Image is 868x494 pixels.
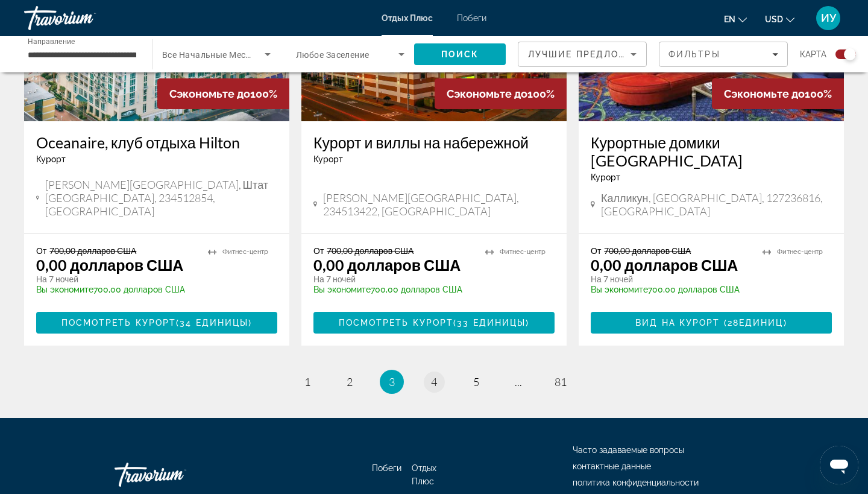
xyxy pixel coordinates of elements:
[222,248,268,256] span: Фитнес-центр
[573,478,699,487] a: политика конфиденциальности
[724,10,747,28] button: Изменить язык
[372,463,401,473] a: Побеги
[739,318,787,328] span: )
[36,285,196,294] p: 700,00 долларов США
[313,285,371,294] span: Вы экономите
[591,285,648,294] span: Вы экономите
[441,49,479,59] span: ПОИСК
[724,14,735,24] span: EN
[169,87,250,100] span: Сэкономьте до
[820,446,858,484] iframe: Кнопка запуска окна обмена сообщениями
[36,274,196,285] p: На 7 ночей
[453,318,529,328] span: ( )
[724,87,805,100] span: Сэкономьте до
[457,13,486,23] a: Побеги
[28,48,136,62] input: Выберите пункт назначения
[635,318,739,328] span: ВИД НА КУРОРТ (28
[813,5,844,31] button: Меню пользователя
[668,49,720,59] span: Фильтры
[313,245,324,256] span: От
[435,78,567,109] div: 100%
[180,318,248,328] span: 34 ЕДИНИЦЫ
[555,375,567,388] span: 81
[327,245,414,256] span: 700,00 долларов США
[347,375,353,388] span: 2
[24,370,844,394] nav: Разбивка на страницы
[591,133,832,169] a: Курортные домики [GEOGRAPHIC_DATA]
[528,49,656,59] span: ЛУЧШИЕ ПРЕДЛОЖЕНИЯ
[313,274,473,285] p: На 7 ночей
[659,42,788,67] button: Фильтры
[473,375,479,388] span: 5
[591,274,750,285] p: На 7 ночей
[24,2,145,34] a: Травориум
[176,318,252,328] span: ( )
[591,173,620,182] span: Курорт
[162,50,263,60] span: Все Начальные Месяцы
[431,375,437,388] span: 4
[591,256,738,274] p: 0,00 долларов США
[313,312,555,334] button: ПОСМОТРЕТЬ КУРОРТ(33 ЕДИНИЦЫ)
[412,463,436,486] a: Отдых Плюс
[36,256,183,274] p: 0,00 долларов США
[323,191,555,218] span: [PERSON_NAME][GEOGRAPHIC_DATA], 234513422, [GEOGRAPHIC_DATA]
[313,285,473,294] p: 700,00 долларов США
[115,457,235,493] a: Иди Домой
[800,46,826,63] span: КАРТА
[157,78,289,109] div: 100%
[313,133,555,151] a: Курорт и виллы на набережной
[36,133,277,151] a: Oceanaire, клуб отдыха Hilton
[36,154,66,164] span: Курорт
[739,318,784,328] span: ЕДИНИЦ
[604,245,691,256] span: 700,00 долларов США
[821,12,836,24] span: ИУ
[777,248,823,256] span: Фитнес-центр
[296,50,370,60] span: Любое Заселение
[765,14,783,24] span: USD
[601,191,832,218] span: Калликун, [GEOGRAPHIC_DATA], 127236816, [GEOGRAPHIC_DATA]
[61,318,177,328] span: ПОСМОТРЕТЬ КУРОРТ
[528,47,637,62] mat-select: СОРТИРОВКА ПО
[28,37,75,45] span: Направление
[500,248,546,256] span: Фитнес-центр
[447,87,527,100] span: Сэкономьте до
[36,245,46,256] span: От
[591,245,601,256] span: От
[45,178,277,218] span: [PERSON_NAME][GEOGRAPHIC_DATA], штат [GEOGRAPHIC_DATA], 234512854, [GEOGRAPHIC_DATA]
[457,318,526,328] span: 33 ЕДИНИЦЫ
[515,375,522,388] span: ...
[573,461,651,471] a: контактные данные
[712,78,844,109] div: 100%
[313,256,461,274] p: 0,00 долларов США
[765,10,794,28] button: Изменить валюту
[49,245,136,256] span: 700,00 долларов США
[573,445,684,455] a: Часто задаваемые вопросы
[313,154,343,164] span: Курорт
[36,285,93,294] span: Вы экономите
[304,375,310,388] span: 1
[591,285,750,294] p: 700,00 долларов США
[339,318,454,328] span: ПОСМОТРЕТЬ КУРОРТ
[414,43,506,65] button: ПОИСК
[389,375,395,388] span: 3
[591,312,832,334] button: ВИД НА КУРОРТ (28ЕДИНИЦ)
[382,13,433,23] a: Отдых Плюс
[36,312,277,334] button: ПОСМОТРЕТЬ КУРОРТ(34 ЕДИНИЦЫ)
